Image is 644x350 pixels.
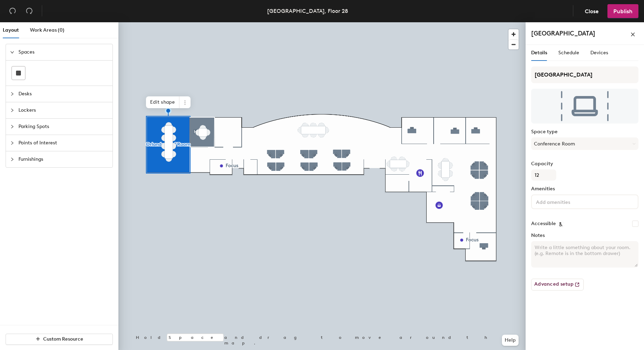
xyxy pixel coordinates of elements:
span: collapsed [10,108,14,112]
span: Layout [3,27,19,33]
label: Amenities [531,186,638,192]
span: Custom Resource [43,336,83,342]
span: collapsed [10,125,14,129]
span: Points of Interest [18,135,108,151]
button: Redo (⌘ + ⇧ + Z) [22,4,36,18]
span: expanded [10,50,14,54]
button: Publish [607,4,638,18]
span: Spaces [18,44,108,60]
h4: [GEOGRAPHIC_DATA] [531,29,595,38]
span: undo [9,7,16,14]
span: close [630,32,635,37]
span: collapsed [10,141,14,145]
button: Advanced setup [531,279,584,291]
button: Custom Resource [6,334,113,345]
span: Close [585,8,599,15]
span: Publish [613,8,633,15]
span: Desks [18,86,108,102]
label: Capacity [531,161,638,167]
span: Work Areas (0) [30,27,64,33]
button: Close [579,4,605,18]
span: Edit shape [146,96,179,108]
label: Notes [531,233,638,238]
span: Lockers [18,102,108,118]
span: collapsed [10,92,14,96]
span: Devices [590,50,608,56]
span: collapsed [10,157,14,161]
label: Accessible [531,221,556,226]
input: Add amenities [535,197,597,206]
span: Parking Spots [18,119,108,135]
img: The space named Orlando Conf Room [531,89,638,124]
div: [GEOGRAPHIC_DATA], Floor 28 [267,7,348,15]
button: Conference Room [531,137,638,150]
button: Undo (⌘ + Z) [6,4,20,18]
span: Schedule [558,50,579,56]
span: Furnishings [18,151,108,167]
span: Details [531,50,547,56]
button: Help [502,335,519,346]
label: Space type [531,129,638,135]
